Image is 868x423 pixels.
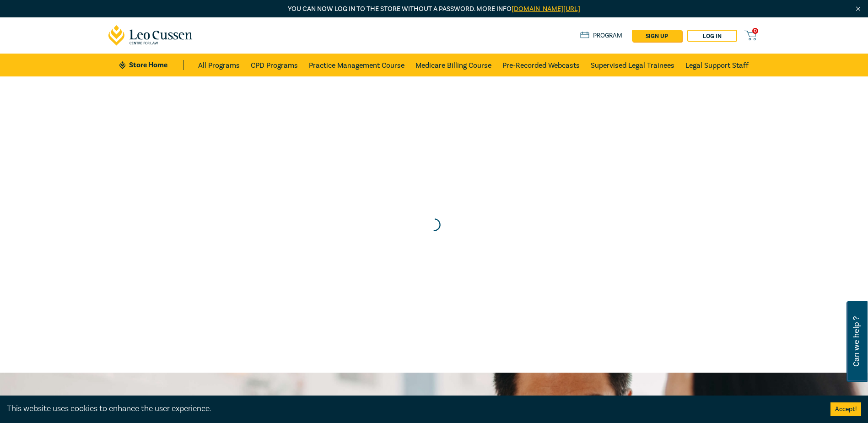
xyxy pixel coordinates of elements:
[7,403,817,415] div: This website uses cookies to enhance the user experience.
[309,54,404,76] a: Practice Management Course
[752,28,758,34] span: 0
[632,30,682,42] a: sign up
[854,5,862,13] img: Close
[591,54,674,76] a: Supervised Legal Trainees
[852,307,861,376] span: Can we help ?
[685,54,749,76] a: Legal Support Staff
[687,30,737,42] a: Log in
[415,54,491,76] a: Medicare Billing Course
[512,5,580,13] a: [DOMAIN_NAME][URL]
[198,54,240,76] a: All Programs
[108,4,760,14] p: You can now log in to the store without a password. More info
[830,402,861,416] button: Accept cookies
[119,60,183,70] a: Store Home
[502,54,580,76] a: Pre-Recorded Webcasts
[251,54,298,76] a: CPD Programs
[580,31,623,41] a: Program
